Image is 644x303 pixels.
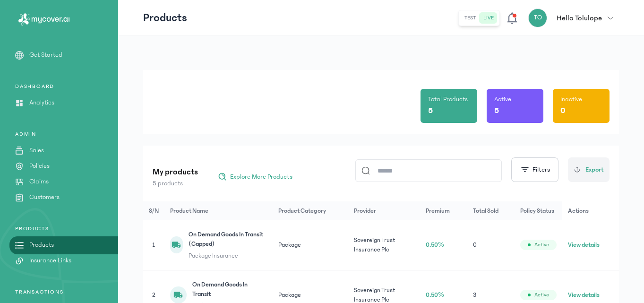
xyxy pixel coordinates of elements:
td: Sovereign Trust Insurance Plc [348,220,420,270]
th: Product Category [273,201,348,220]
span: On Demand Goods In Transit [192,280,266,299]
span: Active [534,241,549,249]
button: test [461,12,480,24]
th: Policy Status [515,201,562,220]
th: Product Name [164,201,273,220]
span: 0.50% [426,292,444,298]
p: 5 [428,104,433,117]
button: live [480,12,498,24]
span: On Demand Goods In Transit (Capped) [189,230,267,249]
span: Package Insurance [189,251,267,260]
p: Products [143,10,187,26]
span: 0 [473,242,477,248]
p: Total Products [428,95,468,104]
th: Provider [348,201,420,220]
p: Inactive [560,95,582,104]
div: TO [528,9,547,27]
p: 5 [494,104,499,117]
th: S/N [143,201,164,220]
p: Policies [29,161,50,171]
span: 2 [152,292,155,298]
span: Export [585,165,604,175]
span: 0.50% [426,242,444,248]
td: Package [273,220,348,270]
span: 1 [152,242,155,248]
p: Insurance Links [29,256,71,266]
span: 3 [473,292,476,298]
button: View details [568,240,600,250]
button: TOHello Tolulope [528,9,619,27]
span: Explore More Products [230,172,292,182]
p: Get Started [29,50,62,60]
th: Total Sold [467,201,515,220]
button: Explore More Products [213,169,297,184]
button: Export [568,157,610,182]
p: Sales [29,146,44,156]
button: View details [568,290,600,300]
p: Claims [29,177,49,187]
p: Active [494,95,511,104]
p: Hello Tolulope [557,12,602,24]
p: Products [29,240,54,250]
span: Active [534,291,549,299]
th: Actions [562,201,619,220]
p: My products [153,165,198,179]
p: Customers [29,192,60,202]
th: Premium [420,201,467,220]
p: 5 products [153,179,198,188]
button: Filters [511,157,558,182]
p: 0 [560,104,566,117]
p: Analytics [29,98,54,108]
